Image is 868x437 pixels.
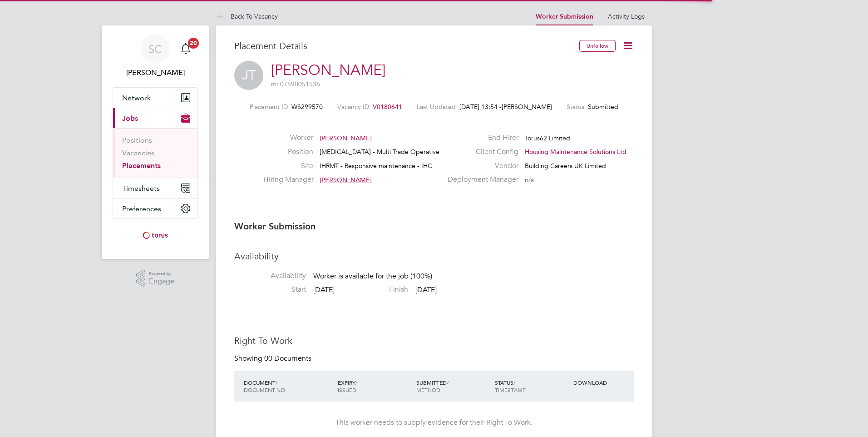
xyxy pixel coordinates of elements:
a: Activity Logs [608,12,645,20]
span: [PERSON_NAME] [502,103,552,111]
div: EXPIRY [335,374,414,398]
label: End Hirer [442,133,518,143]
b: Worker Submission [234,221,316,232]
span: [PERSON_NAME] [320,176,372,184]
span: / [276,379,277,386]
img: torus-logo-retina.png [139,228,171,243]
span: METHOD [416,386,440,393]
label: Worker [263,133,313,143]
div: DOWNLOAD [571,374,634,391]
h3: Availability [234,250,634,262]
div: DOCUMENT [242,374,335,398]
a: Positions [122,136,152,144]
div: Jobs [113,128,197,178]
a: Go to home page [113,228,198,243]
span: Preferences [122,204,161,213]
span: TIMESTAMP [495,386,526,393]
label: Deployment Manager [442,175,518,184]
span: [MEDICAL_DATA] - Multi Trade Operative [320,148,439,156]
span: JT [234,61,263,90]
div: STATUS [493,374,571,398]
span: Torus62 Limited [525,134,570,142]
span: / [447,379,449,386]
label: Site [263,161,313,171]
button: Jobs [113,108,197,128]
span: 00 Documents [264,354,311,363]
span: / [355,379,357,386]
label: Hiring Manager [263,175,313,184]
a: Vacancies [122,149,154,157]
label: Last Updated [417,103,456,111]
a: SC[PERSON_NAME] [113,35,198,78]
span: Building Careers UK Limited [525,162,606,170]
span: / [513,379,515,386]
span: Worker is available for the job (100%) [313,272,432,281]
label: Client Config [442,147,518,157]
h3: Right To Work [234,335,634,347]
button: Network [113,88,197,108]
div: SUBMITTED [414,374,493,398]
div: Showing [234,354,313,363]
span: n/a [525,176,534,184]
span: [DATE] 13:54 - [459,103,502,111]
span: 20 [188,38,199,49]
span: Housing Maintenance Solutions Ltd [525,148,626,156]
button: Preferences [113,199,197,218]
div: This worker needs to supply evidence for their Right To Work. [243,418,625,427]
span: [DATE] [313,285,335,294]
a: Back To Vacancy [216,12,278,20]
span: IHRMT - Responsive maintenance - IHC [320,162,432,170]
span: Powered by [149,270,174,278]
span: Jobs [122,114,138,123]
label: Vacancy ID [337,103,369,111]
label: Position [263,147,313,157]
label: Start [234,285,306,294]
span: [PERSON_NAME] [320,134,372,142]
a: [PERSON_NAME] [271,61,385,79]
span: Engage [149,278,174,285]
span: SC [148,43,162,55]
span: Network [122,94,151,102]
a: 20 [177,35,195,64]
span: [DATE] [415,285,437,294]
h3: Placement Details [234,40,572,52]
a: Powered byEngage [136,270,175,287]
label: Vendor [442,161,518,171]
button: Unfollow [579,40,616,52]
span: V0180641 [373,103,402,111]
label: Finish [336,285,408,294]
a: Placements [122,161,161,170]
button: Timesheets [113,178,197,198]
nav: Main navigation [102,25,209,259]
span: m: 07590051536 [271,80,320,88]
label: Availability [234,271,306,281]
label: Placement ID [250,103,288,111]
span: Submitted [588,103,618,111]
a: Worker Submission [536,13,593,20]
span: DOCUMENT NO. [244,386,286,393]
span: Timesheets [122,184,160,193]
label: Status [567,103,584,111]
span: Steve Cruickshank [113,67,198,78]
span: ISSUED [338,386,356,393]
span: WS299570 [291,103,323,111]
